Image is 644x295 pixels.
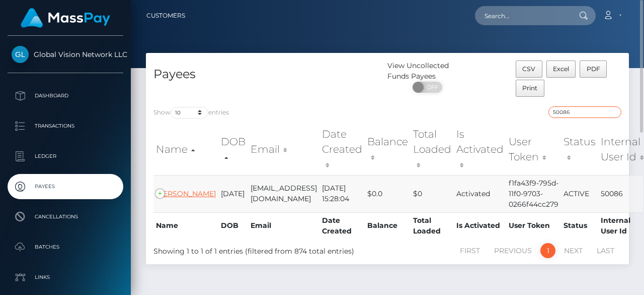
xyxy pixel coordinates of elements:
td: $0 [411,175,454,212]
th: Total Loaded [411,212,454,239]
a: Batches [8,234,123,260]
th: Balance [365,212,411,239]
a: Links [8,265,123,290]
p: Batches [12,240,119,255]
a: Ledger [8,144,123,169]
button: Print [516,80,544,97]
p: Transactions [12,119,119,134]
td: [DATE] [218,175,248,212]
td: $0.0 [365,175,411,212]
th: Balance: activate to sort column ascending [365,124,411,175]
td: Activated [454,175,506,212]
th: Email [248,212,319,239]
div: Showing 1 to 1 of 1 entries (filtered from 874 total entries) [153,242,340,257]
a: Payees [8,174,123,199]
th: Is Activated [454,212,506,239]
th: User Token [506,212,561,239]
span: Global Vision Network LLC [8,50,123,59]
select: Showentries [171,107,208,119]
th: Status: activate to sort column ascending [561,124,598,175]
th: Internal User Id [598,212,643,239]
button: Excel [546,61,576,78]
td: ACTIVE [561,175,598,212]
label: Show entries [153,107,229,119]
p: Dashboard [12,88,119,103]
td: [EMAIL_ADDRESS][DOMAIN_NAME] [248,175,319,212]
td: [DATE] 15:28:04 [319,175,365,212]
p: Payees [12,179,119,194]
input: Search transactions [548,106,621,118]
span: Print [522,84,537,92]
div: View Uncollected Funds Payees [387,61,468,82]
th: Is Activated: activate to sort column ascending [454,124,506,175]
th: Email: activate to sort column ascending [248,124,319,175]
p: Cancellations [12,209,119,224]
th: Name: activate to sort column ascending [153,124,218,175]
p: Ledger [12,149,119,164]
a: Transactions [8,113,123,139]
th: Total Loaded: activate to sort column ascending [411,124,454,175]
th: Status [561,212,598,239]
input: Search... [475,6,570,25]
th: Internal User Id: activate to sort column ascending [598,124,643,175]
img: MassPay Logo [21,8,110,28]
button: PDF [580,61,607,78]
p: Links [12,270,119,285]
span: CSV [522,65,535,73]
th: Date Created: activate to sort column ascending [319,124,365,175]
span: OFF [418,82,443,93]
a: Dashboard [8,83,123,108]
button: CSV [516,61,542,78]
a: Cancellations [8,204,123,229]
img: Global Vision Network LLC [12,46,29,63]
th: User Token: activate to sort column ascending [506,124,561,175]
td: f1fa43f9-795d-11f0-9703-0266f44cc279 [506,175,561,212]
th: Name [153,212,218,239]
a: Customers [146,5,185,26]
th: DOB: activate to sort column descending [218,124,248,175]
h4: Payees [153,66,380,83]
td: 50086 [598,175,643,212]
span: Excel [553,65,569,73]
th: Date Created [319,212,365,239]
th: DOB [218,212,248,239]
a: [PERSON_NAME] [156,189,216,198]
a: 1 [540,243,555,258]
span: PDF [587,65,600,73]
